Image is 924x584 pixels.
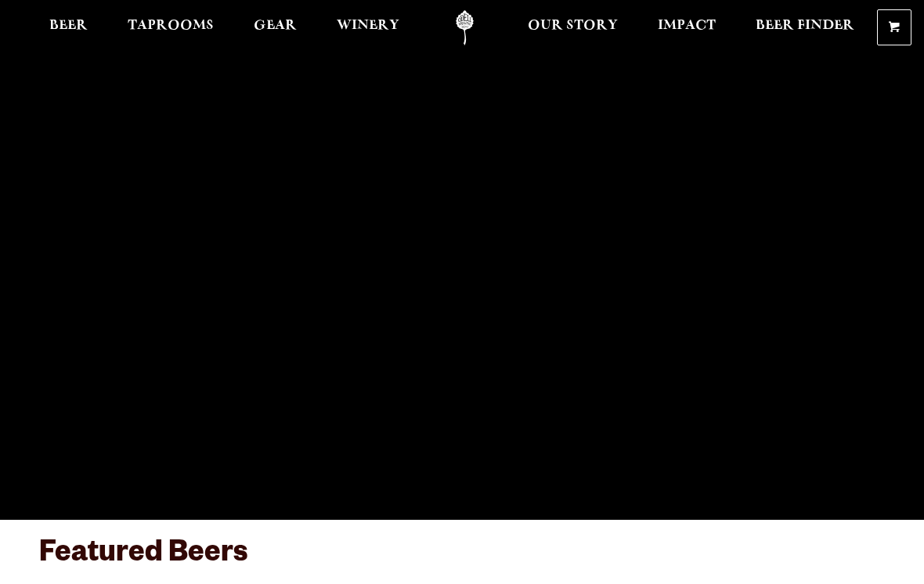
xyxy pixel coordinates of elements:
[327,10,410,45] a: Winery
[128,20,214,32] span: Taprooms
[244,10,307,45] a: Gear
[435,10,494,45] a: Odell Home
[39,535,885,583] h3: Featured Beers
[518,10,628,45] a: Our Story
[39,10,98,45] a: Beer
[756,20,854,32] span: Beer Finder
[658,20,716,32] span: Impact
[117,10,224,45] a: Taprooms
[745,10,864,45] a: Beer Finder
[49,20,88,32] span: Beer
[648,10,726,45] a: Impact
[254,20,297,32] span: Gear
[528,20,618,32] span: Our Story
[337,20,399,32] span: Winery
